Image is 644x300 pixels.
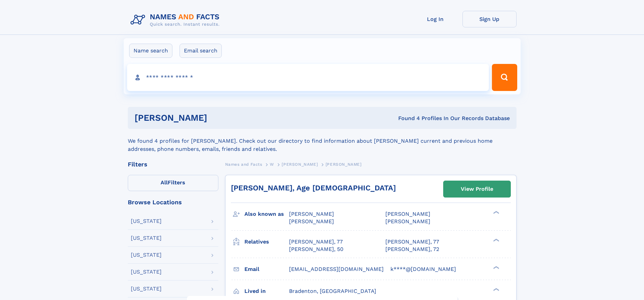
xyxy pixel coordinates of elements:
[270,162,274,167] span: W
[282,160,318,168] a: [PERSON_NAME]
[128,199,218,205] div: Browse Locations
[128,11,225,29] img: Logo Names and Facts
[289,218,334,225] span: [PERSON_NAME]
[129,44,172,58] label: Name search
[131,218,162,224] div: [US_STATE]
[244,285,289,297] h3: Lived in
[128,129,517,153] div: We found 4 profiles for [PERSON_NAME]. Check out our directory to find information about [PERSON_...
[385,218,430,225] span: [PERSON_NAME]
[408,11,462,27] a: Log In
[131,252,162,258] div: [US_STATE]
[282,162,318,167] span: [PERSON_NAME]
[244,236,289,248] h3: Relatives
[127,64,489,91] input: search input
[385,246,439,253] a: [PERSON_NAME], 72
[461,181,493,197] div: View Profile
[180,44,222,58] label: Email search
[385,238,439,246] a: [PERSON_NAME], 77
[492,64,517,91] button: Search Button
[289,266,384,272] span: [EMAIL_ADDRESS][DOMAIN_NAME]
[444,181,510,197] a: View Profile
[492,287,500,292] div: ❯
[128,175,218,191] label: Filters
[244,263,289,275] h3: Email
[492,238,500,242] div: ❯
[303,115,510,122] div: Found 4 Profiles In Our Records Database
[128,161,218,167] div: Filters
[161,179,168,186] span: All
[270,160,274,168] a: W
[492,265,500,270] div: ❯
[135,114,303,122] h1: [PERSON_NAME]
[231,184,396,192] a: [PERSON_NAME], Age [DEMOGRAPHIC_DATA]
[131,235,162,241] div: [US_STATE]
[289,288,376,294] span: Bradenton, [GEOGRAPHIC_DATA]
[289,211,334,217] span: [PERSON_NAME]
[244,208,289,220] h3: Also known as
[385,211,430,217] span: [PERSON_NAME]
[131,269,162,275] div: [US_STATE]
[492,210,500,215] div: ❯
[289,238,343,246] a: [PERSON_NAME], 77
[131,286,162,292] div: [US_STATE]
[326,162,362,167] span: [PERSON_NAME]
[225,160,262,168] a: Names and Facts
[289,246,343,253] a: [PERSON_NAME], 50
[462,11,517,27] a: Sign Up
